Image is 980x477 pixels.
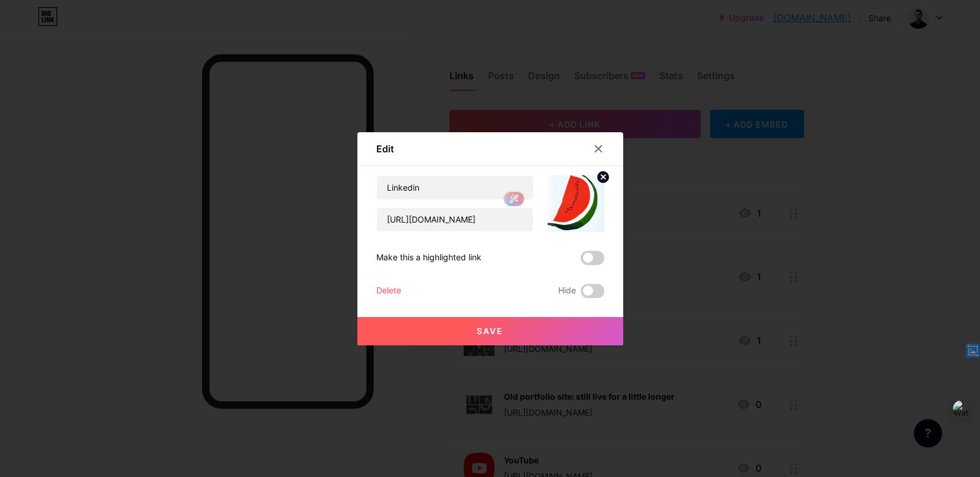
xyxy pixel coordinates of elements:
img: link_thumbnail [548,175,604,232]
button: Save [357,317,623,345]
div: Edit [376,142,394,156]
span: Hide [558,284,576,298]
div: Delete [376,284,401,298]
input: URL [377,208,533,231]
span: Save [477,326,503,336]
div: Make this a highlighted link [376,251,481,265]
input: Title [377,176,533,200]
